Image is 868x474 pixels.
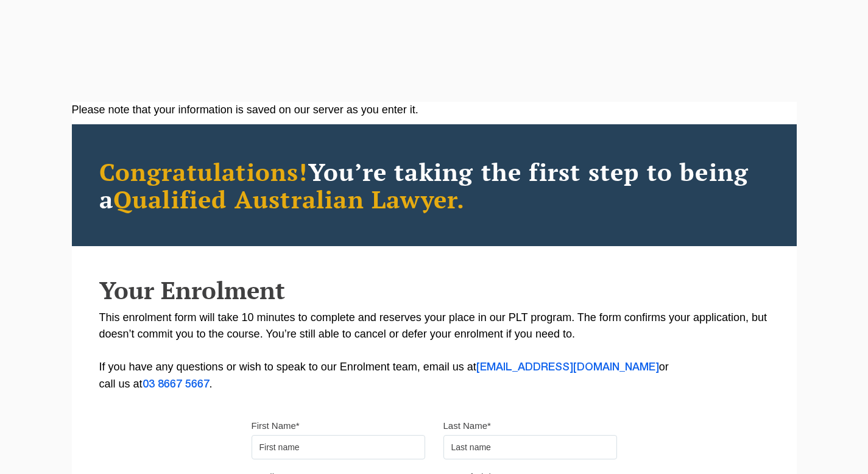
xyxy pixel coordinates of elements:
[143,380,210,389] a: 03 8667 5667
[443,420,491,432] label: Last Name*
[99,310,769,393] p: This enrolment form will take 10 minutes to complete and reserves your place in our PLT program. ...
[99,158,769,213] h2: You’re taking the first step to being a
[113,183,465,215] span: Qualified Australian Lawyer.
[99,155,308,188] span: Congratulations!
[252,420,300,432] label: First Name*
[476,363,659,372] a: [EMAIL_ADDRESS][DOMAIN_NAME]
[443,435,617,459] input: Last name
[252,435,425,459] input: First name
[99,277,769,303] h2: Your Enrolment
[72,102,797,118] div: Please note that your information is saved on our server as you enter it.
